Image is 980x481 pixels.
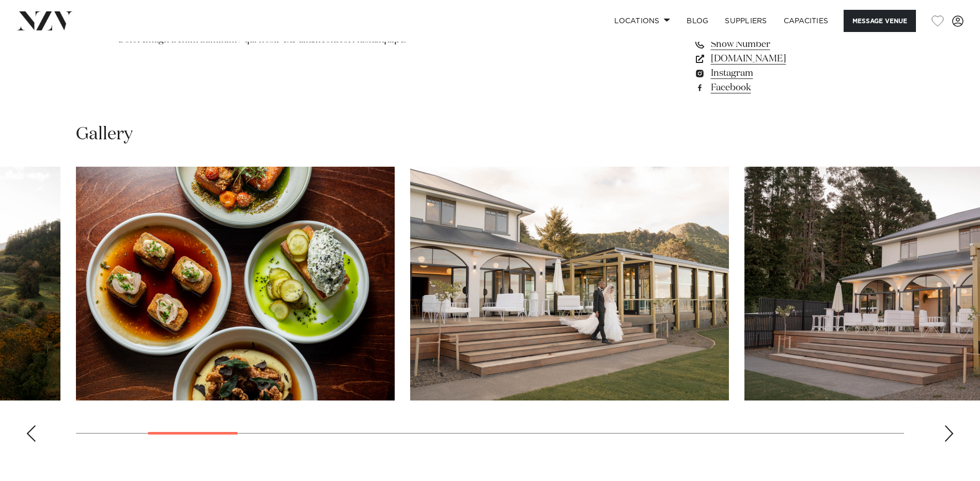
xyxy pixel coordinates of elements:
[694,81,862,95] a: Facebook
[844,10,916,32] button: Message Venue
[694,66,862,81] a: Instagram
[76,123,133,146] h2: Gallery
[17,11,73,30] img: nzv-logo.png
[606,10,678,32] a: Locations
[694,52,862,66] a: [DOMAIN_NAME]
[76,167,395,400] swiper-slide: 3 / 23
[410,167,729,400] swiper-slide: 4 / 23
[678,10,717,32] a: BLOG
[694,37,862,52] a: Show Number
[775,10,837,32] a: Capacities
[717,10,775,32] a: SUPPLIERS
